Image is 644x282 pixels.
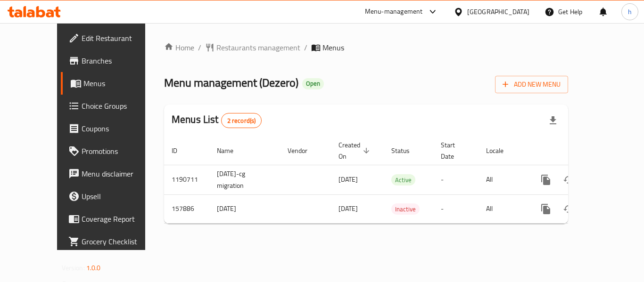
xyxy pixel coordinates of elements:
[82,213,157,225] span: Coverage Report
[486,145,516,156] span: Locale
[83,78,157,89] span: Menus
[61,140,165,162] a: Promotions
[557,198,580,220] button: Change Status
[61,185,165,208] a: Upsell
[322,42,344,53] span: Menus
[61,117,165,140] a: Coupons
[82,123,157,134] span: Coupons
[82,145,157,157] span: Promotions
[164,165,209,194] td: 1190711
[172,113,262,128] h2: Menus List
[304,42,307,53] li: /
[433,165,479,194] td: -
[479,165,527,194] td: All
[61,208,165,230] a: Coverage Report
[164,194,209,223] td: 157886
[62,262,85,274] span: Version:
[527,137,633,165] th: Actions
[86,262,101,274] span: 1.0.0
[221,113,262,128] div: Total records count
[441,139,467,162] span: Start Date
[82,191,157,202] span: Upsell
[209,194,280,223] td: [DATE]
[339,173,358,185] span: [DATE]
[479,194,527,223] td: All
[391,175,415,185] span: Active
[535,169,557,191] button: more
[82,32,157,44] span: Edit Restaurant
[82,236,157,247] span: Grocery Checklist
[164,137,633,224] table: enhanced table
[467,7,529,17] div: [GEOGRAPHIC_DATA]
[61,95,165,117] a: Choice Groups
[535,198,557,220] button: more
[164,42,568,53] nav: breadcrumb
[82,100,157,112] span: Choice Groups
[288,145,320,156] span: Vendor
[557,169,580,191] button: Change Status
[198,42,201,53] li: /
[628,7,632,17] span: h
[164,42,194,53] a: Home
[61,27,165,49] a: Edit Restaurant
[222,116,262,125] span: 2 record(s)
[365,6,423,17] div: Menu-management
[391,204,420,215] span: Inactive
[61,72,165,95] a: Menus
[391,145,422,156] span: Status
[339,202,358,215] span: [DATE]
[82,55,157,66] span: Branches
[61,49,165,72] a: Branches
[82,168,157,179] span: Menu disclaimer
[542,109,564,132] div: Export file
[216,42,300,53] span: Restaurants management
[339,139,372,162] span: Created On
[205,42,300,53] a: Restaurants management
[209,165,280,194] td: [DATE]-cg migration
[61,230,165,253] a: Grocery Checklist
[495,76,568,93] button: Add New Menu
[61,162,165,185] a: Menu disclaimer
[391,174,415,185] div: Active
[302,78,324,89] div: Open
[503,79,561,90] span: Add New Menu
[433,194,479,223] td: -
[172,145,190,156] span: ID
[391,203,420,215] div: Inactive
[302,80,324,88] span: Open
[217,145,246,156] span: Name
[164,72,298,93] span: Menu management ( Dezero )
